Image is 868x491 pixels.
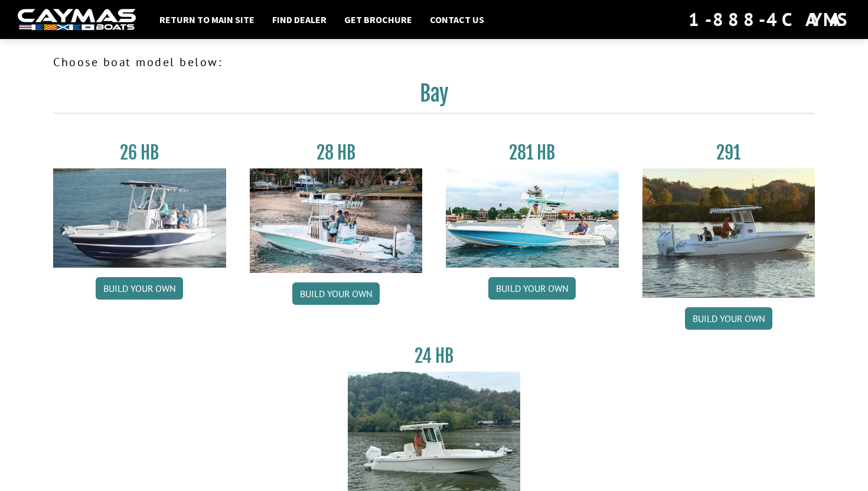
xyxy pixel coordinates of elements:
[348,345,521,367] h3: 24 HB
[53,142,226,164] h3: 26 HB
[688,6,850,32] div: 1-888-4CAYMAS
[488,277,576,300] a: Build your own
[96,277,183,300] a: Build your own
[250,142,423,164] h3: 28 HB
[154,12,260,27] a: Return to main site
[642,142,815,164] h3: 291
[446,142,619,164] h3: 281 HB
[53,80,815,113] h2: Bay
[250,168,423,273] img: 28_hb_thumbnail_for_caymas_connect.jpg
[292,282,380,305] a: Build your own
[446,168,619,268] img: 28-hb-twin.jpg
[424,12,490,27] a: Contact Us
[53,53,815,71] p: Choose boat model below:
[642,168,815,298] img: 291_Thumbnail.jpg
[685,307,772,330] a: Build your own
[18,9,136,31] img: white-logo-c9c8dbefe5ff5ceceb0f0178aa75bf4bb51f6bca0971e226c86eb53dfe498488.png
[266,12,332,27] a: Find Dealer
[338,12,418,27] a: Get Brochure
[53,168,226,268] img: 26_new_photo_resized.jpg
